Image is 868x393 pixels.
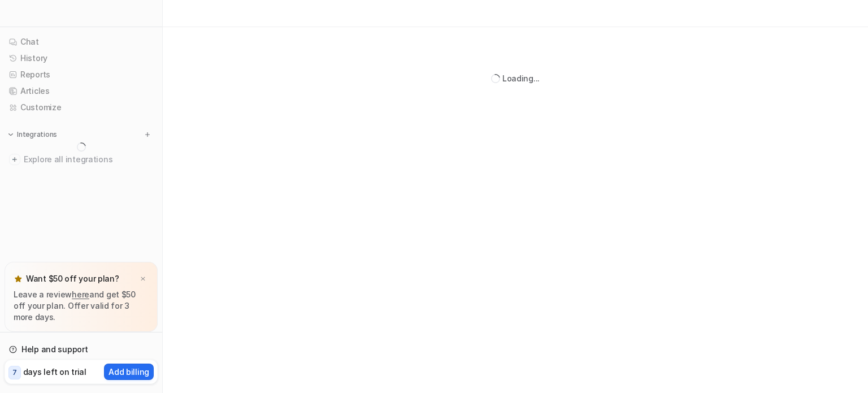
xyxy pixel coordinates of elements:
img: expand menu [7,131,15,139]
img: explore all integrations [9,154,20,165]
div: Loading... [502,72,540,84]
a: Reports [5,67,158,83]
a: here [72,290,89,299]
p: Add billing [108,366,149,378]
a: Help and support [5,342,158,357]
button: Integrations [5,129,60,140]
a: Explore all integrations [5,152,158,167]
p: Leave a review and get $50 off your plan. Offer valid for 3 more days. [14,289,149,323]
p: Integrations [17,130,57,139]
a: Articles [5,83,158,99]
img: menu_add.svg [144,131,151,139]
img: star [14,274,23,283]
a: Customize [5,100,158,115]
a: Chat [5,34,158,50]
a: History [5,50,158,66]
img: x [140,275,146,283]
p: Want $50 off your plan? [26,273,119,284]
span: Explore all integrations [24,150,153,169]
button: Add billing [104,364,154,380]
p: 7 [12,368,17,378]
p: days left on trial [23,366,86,378]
